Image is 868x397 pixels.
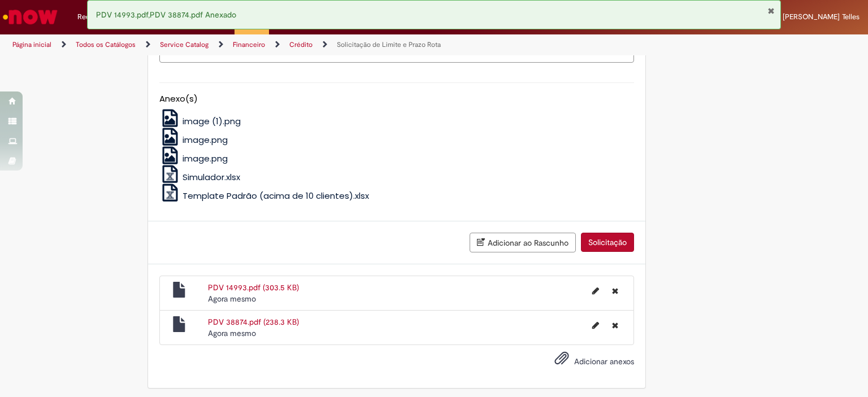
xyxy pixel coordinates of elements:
[552,348,572,374] button: Adicionar anexos
[183,152,228,164] span: image.png
[585,316,606,334] button: Editar nome de arquivo PDV 38874.pdf
[159,134,228,146] a: image.png
[767,6,775,15] button: Fechar Notificação
[12,40,51,49] a: Página inicial
[183,115,241,127] span: image (1).png
[233,40,265,49] a: Financeiro
[183,190,369,202] span: Template Padrão (acima de 10 clientes).xlsx
[470,233,576,252] button: Adicionar ao Rascunho
[574,356,634,367] span: Adicionar anexos
[783,12,860,21] span: [PERSON_NAME] Telles
[159,94,634,104] h5: Anexo(s)
[208,328,256,338] span: Agora mesmo
[581,233,634,252] button: Solicitação
[183,134,228,146] span: image.png
[337,40,441,49] a: Solicitação de Limite e Prazo Rota
[159,115,241,127] a: image (1).png
[208,294,256,304] span: Agora mesmo
[289,40,313,49] a: Crédito
[160,40,209,49] a: Service Catalog
[183,171,240,183] span: Simulador.xlsx
[208,317,299,327] a: PDV 38874.pdf (238.3 KB)
[208,328,256,338] time: 29/09/2025 11:31:57
[605,282,625,300] button: Excluir PDV 14993.pdf
[605,316,625,334] button: Excluir PDV 38874.pdf
[8,34,570,55] ul: Trilhas de página
[76,40,136,49] a: Todos os Catálogos
[96,10,236,20] span: PDV 14993.pdf,PDV 38874.pdf Anexado
[77,11,117,23] span: Requisições
[208,282,299,293] a: PDV 14993.pdf (303.5 KB)
[159,152,228,164] a: image.png
[585,282,606,300] button: Editar nome de arquivo PDV 14993.pdf
[159,171,241,183] a: Simulador.xlsx
[1,6,59,28] img: ServiceNow
[159,190,370,202] a: Template Padrão (acima de 10 clientes).xlsx
[208,294,256,304] time: 29/09/2025 11:31:57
